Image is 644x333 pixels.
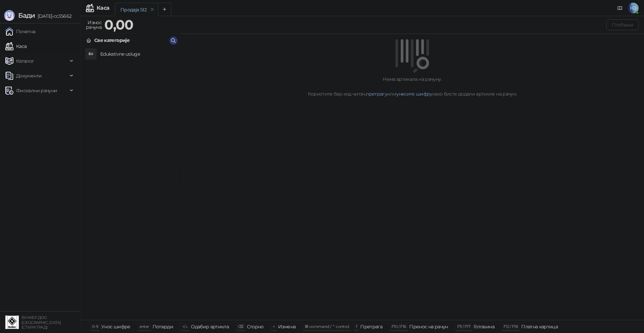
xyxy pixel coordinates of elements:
[18,11,35,19] span: Бади
[120,6,147,13] div: Продаја 512
[5,25,36,38] a: Почетна
[100,49,175,59] h4: Edukativne usluge
[16,69,42,82] span: Документи
[366,91,387,97] a: претрагу
[21,315,61,330] small: БУНКЕР ДОО [GEOGRAPHIC_DATA] (СТАРИ ГРАД)
[4,10,15,21] img: Logo
[614,3,625,13] a: Документација
[85,18,103,32] div: Износ рачуна
[35,13,71,19] span: [DATE]-cc35662
[409,322,448,331] div: Пренос на рачун
[273,324,275,329] span: +
[391,324,406,329] span: F10 / F16
[606,19,639,30] button: Плаћање
[457,324,470,329] span: F11 / F17
[16,54,34,68] span: Каталог
[278,322,296,331] div: Измена
[5,316,19,329] img: 64x64-companyLogo-d200c298-da26-4023-afd4-f376f589afb5.jpeg
[97,5,109,11] div: Каса
[628,3,639,13] span: НЗ
[158,3,171,16] button: Add tab
[474,322,494,331] div: Готовина
[148,7,157,12] button: remove
[92,324,98,329] span: 0-9
[247,322,264,331] div: Сторно
[5,40,26,53] a: Каса
[503,324,518,329] span: F12 / F18
[182,324,187,329] span: ↑/↓
[81,47,180,320] div: grid
[104,16,133,33] strong: 0,00
[360,322,382,331] div: Претрага
[521,322,558,331] div: Платна картица
[140,324,149,329] span: enter
[153,322,173,331] div: Потврди
[356,324,357,329] span: f
[16,84,57,97] span: Фискални рачуни
[238,324,243,329] span: ⌫
[191,322,229,331] div: Одабир артикла
[189,75,636,98] div: Нема артикала на рачуну. Користите бар код читач, или како бисте додали артикле на рачун.
[305,324,349,329] span: ⌘ command / ⌃ control
[86,49,96,59] div: EU
[101,322,130,331] div: Унос шифре
[396,91,432,97] a: унесите шифру
[94,37,129,44] div: Све категорије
